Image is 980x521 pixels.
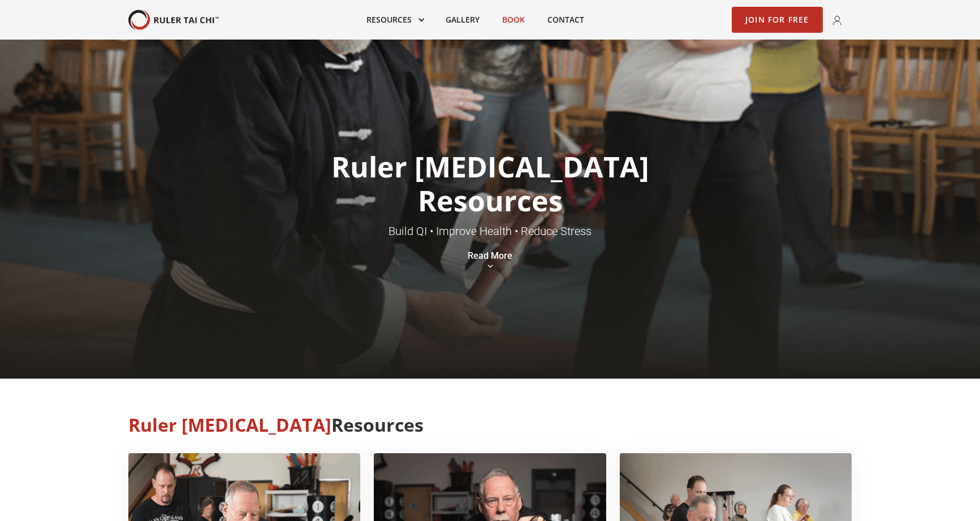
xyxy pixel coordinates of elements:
h1: Ruler [MEDICAL_DATA] Resources [331,150,649,218]
a: Contact [536,7,595,32]
div: Resources [355,7,434,32]
span: Ruler [MEDICAL_DATA] [128,413,331,437]
a: Read More [468,250,512,262]
a: Book [491,7,536,32]
img: Your Brand Name [128,10,219,31]
a: Join for Free [732,7,823,33]
img: chevron pointing down [487,262,493,268]
a: Gallery [434,7,491,32]
p: Build QI • Improve Health • Reduce Stress [335,223,645,239]
h2: Resources [128,415,563,435]
a: home [128,10,219,31]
